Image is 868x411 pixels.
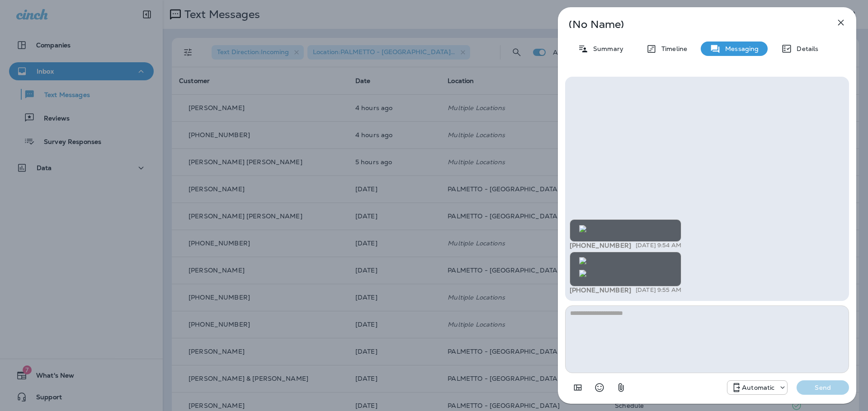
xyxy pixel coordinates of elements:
[636,286,681,294] p: [DATE] 9:55 AM
[579,225,586,232] img: twilio-download
[657,45,687,52] p: Timeline
[569,379,587,397] button: Add in a premade template
[579,257,586,264] img: twilio-download
[721,45,759,52] p: Messaging
[579,270,586,277] img: twilio-download
[590,379,609,397] button: Select an emoji
[570,286,631,294] span: [PHONE_NUMBER]
[792,45,818,52] p: Details
[570,241,631,249] span: [PHONE_NUMBER]
[742,384,774,391] p: Automatic
[589,45,623,52] p: Summary
[636,242,681,249] p: [DATE] 9:54 AM
[569,21,816,28] p: (No Name)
